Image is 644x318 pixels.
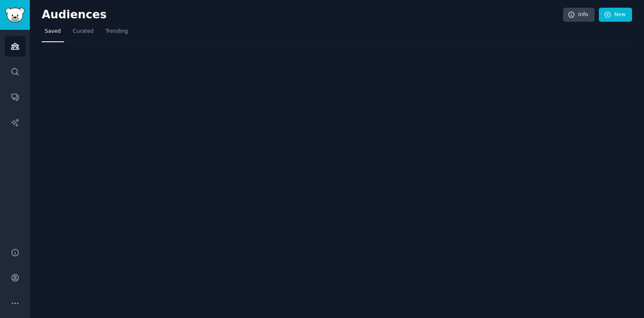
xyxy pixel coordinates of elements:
img: GummySearch logo [5,8,25,23]
h2: Audiences [42,8,563,22]
a: Info [563,8,595,22]
a: Trending [103,25,131,42]
a: Saved [42,25,64,42]
span: Curated [73,28,94,35]
a: New [599,8,632,22]
a: Curated [70,25,97,42]
span: Trending [106,28,128,35]
span: Saved [45,28,61,35]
